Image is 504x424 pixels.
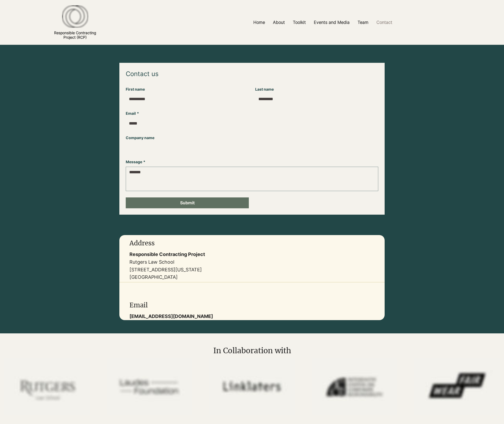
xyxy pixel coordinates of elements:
label: Last name [255,87,274,92]
img: rutgers_law_logo_edited.jpg [4,358,90,415]
input: First name [126,94,246,104]
span: Submit [180,200,195,205]
span: Rutgers Law School [STREET_ADDRESS][US_STATE] [GEOGRAPHIC_DATA] [129,259,202,280]
p: Home [251,16,268,28]
h2: Address [129,239,266,247]
h2: Email [129,301,266,309]
a: Events and Media [310,16,354,28]
label: Email [126,111,139,116]
p: Events and Media [311,16,352,28]
span: Contact us [126,70,159,78]
textarea: Message [126,169,378,189]
a: Toolkit [289,16,310,28]
a: About [269,16,289,28]
img: ICCR_logo_edited.jpg [312,358,397,415]
p: Team [355,16,371,28]
img: laudes_logo_edited.jpg [107,358,192,415]
a: [EMAIL_ADDRESS][DOMAIN_NAME] [129,313,213,319]
a: Home [249,16,269,28]
form: Contact us [126,69,378,209]
a: Contact [372,16,396,28]
a: Team [354,16,372,28]
label: Company name [126,135,154,140]
p: About [270,16,288,28]
p: Contact [374,16,395,28]
label: Message [126,159,145,165]
span: Responsible Contracting Project [129,251,205,257]
p: Toolkit [290,16,309,28]
a: Responsible ContractingProject (RCP) [54,30,96,39]
nav: Site [188,16,458,28]
span: In Collaboration with [213,346,291,355]
label: First name [126,87,145,92]
img: linklaters_logo_edited.jpg [209,358,295,415]
input: Email [126,118,375,129]
input: Company name [126,142,375,153]
input: Last name [255,94,375,104]
button: Submit [126,197,249,208]
img: fairwear_logo_edited.jpg [414,358,500,415]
